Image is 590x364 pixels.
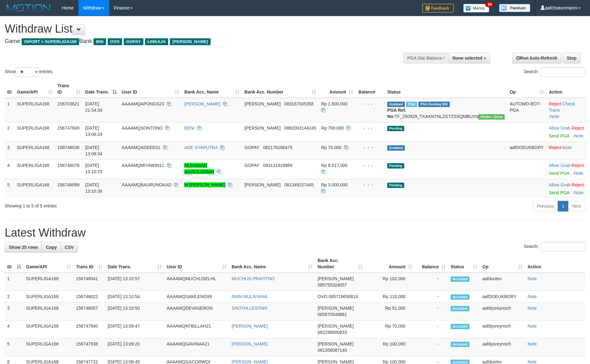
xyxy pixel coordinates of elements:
a: [PERSON_NAME] [232,341,268,346]
a: 1 [558,201,568,211]
span: Copy 083167005358 to clipboard [284,101,314,106]
a: Reject [549,145,561,150]
span: [DATE] 13:09:34 [85,145,103,156]
span: Vendor URL: https://trx31.1velocity.biz [478,114,505,120]
td: aafdysreynoch [480,338,525,356]
td: aafdysreynoch [480,320,525,338]
td: · [546,179,587,198]
h4: Game: Bank: [5,38,387,45]
a: Send PGA [549,133,569,138]
button: None selected [448,53,490,63]
a: Allow Grab [549,182,570,187]
th: Bank Acc. Name: activate to sort column ascending [229,255,315,273]
td: 5 [5,338,24,356]
span: Copy 085719650814 to clipboard [329,294,358,299]
a: Note [528,276,537,281]
span: GOPAY [244,163,259,168]
a: Show 25 rows [5,242,42,253]
a: MUCHLIS PRAYITNO [232,276,275,281]
td: AAAAMQGAVINAA21 [164,338,229,356]
th: Op: activate to sort column ascending [507,80,546,98]
a: Allow Grab [549,163,570,168]
td: · [546,142,587,159]
img: panduan.png [499,4,530,12]
span: AAAAMQMIYAWIN11 [122,163,164,168]
th: Bank Acc. Name: activate to sort column ascending [182,80,242,98]
a: Check Trans [549,101,575,113]
a: [PERSON_NAME] [184,101,220,106]
td: TF_250929_TXAKN7NLZGTZSSQMBU1N [385,98,507,122]
span: [PERSON_NAME] [244,182,281,187]
td: 156748041 [73,273,105,291]
td: Rp 110,000 [365,291,415,302]
td: Rp 102,000 [365,273,415,291]
span: Copy 083131918989 to clipboard [263,163,292,168]
th: Action [546,80,587,98]
td: · [546,122,587,142]
th: Trans ID: activate to sort column ascending [55,80,83,98]
td: 156747940 [73,320,105,338]
span: Rp 700.000 [321,126,344,131]
th: User ID: activate to sort column ascending [164,255,229,273]
span: [PERSON_NAME] [244,126,281,131]
span: 156748099 [57,182,79,187]
h1: Withdraw List [5,23,387,35]
th: Amount: activate to sort column ascending [365,255,415,273]
td: 156747938 [73,338,105,356]
span: OVO [108,38,122,45]
a: Next [568,201,585,211]
span: 156748078 [57,163,79,168]
td: AAAAMQKFBILLAH21 [164,320,229,338]
td: 3 [5,142,14,159]
a: Run Auto-Refresh [512,53,561,63]
span: Pending [387,126,404,131]
span: · [549,126,571,131]
td: Rp 100,000 [365,338,415,356]
td: Rp 70,000 [365,320,415,338]
span: Pending [387,183,404,188]
span: Copy 0882003144245 to clipboard [284,126,316,131]
span: Accepted [451,276,469,282]
td: SUPERLIGA168 [14,122,55,142]
label: Search: [524,67,585,77]
span: [PERSON_NAME] [318,324,354,329]
td: SUPERLIGA168 [24,291,73,302]
th: Date Trans.: activate to sort column descending [83,80,119,98]
span: [PERSON_NAME] [318,276,354,281]
td: - [415,320,448,338]
td: 1 [5,273,24,291]
a: Note [574,133,584,138]
th: Status: activate to sort column ascending [448,255,480,273]
td: SUPERLIGA168 [14,179,55,198]
a: ADE SYAPUTRA [184,145,217,150]
a: Stop [563,53,581,63]
td: - [415,338,448,356]
td: [DATE] 13:10:50 [105,302,164,320]
td: 1 [5,98,14,122]
a: Copy [42,242,61,253]
label: Show entries [5,67,52,77]
td: - [415,302,448,320]
select: Showentries [16,67,39,77]
span: Rp 8.517.000 [321,163,347,168]
td: aafDOEUKBORY [507,142,546,159]
span: Rp 70.000 [321,145,341,150]
a: M [PERSON_NAME] [184,182,225,187]
a: SINTIYA LESTARI [232,306,267,311]
th: Game/API: activate to sort column ascending [24,255,73,273]
a: Note [528,306,537,311]
span: Copy 081356087140 to clipboard [318,348,347,353]
td: [DATE] 13:09:20 [105,338,164,356]
td: SUPERLIGA168 [24,338,73,356]
th: User ID: activate to sort column ascending [119,80,182,98]
td: AAAAMQDEVASERON [164,302,229,320]
span: None selected [453,56,482,61]
div: - - - [358,125,382,131]
td: SUPERLIGA168 [14,159,55,179]
span: [PERSON_NAME] [318,306,354,311]
td: 2 [5,291,24,302]
span: Rp 3.000.000 [321,182,347,187]
td: 5 [5,179,14,198]
th: Balance: activate to sort column ascending [415,255,448,273]
label: Search: [524,242,585,251]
